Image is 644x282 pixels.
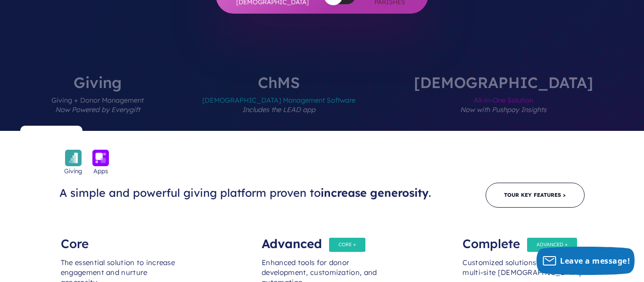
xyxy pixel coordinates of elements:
em: Includes the LEAD app [242,105,315,114]
span: Giving + Donor Management [51,90,144,131]
button: Leave a message! [537,247,635,275]
a: Tour Key Features > [486,183,585,208]
span: [DEMOGRAPHIC_DATA] Management Software [202,90,355,131]
span: increase generosity [321,186,429,200]
span: Giving [64,166,82,176]
span: Apps [93,166,108,176]
span: Leave a message! [560,256,630,266]
em: Now Powered by Everygift [55,105,140,114]
label: ChMS [174,75,384,131]
img: icon_giving-bckgrnd-600x600-1.png [65,150,82,166]
label: [DEMOGRAPHIC_DATA] [386,75,621,131]
img: icon_apps-bckgrnd-600x600-1.png [92,150,109,166]
label: Giving [23,75,172,131]
span: All-in-One Solution [414,90,593,131]
div: Advanced [262,230,382,249]
div: Complete [462,230,583,249]
div: Core [61,230,182,249]
em: Now with Pushpay Insights [460,105,546,114]
h3: A simple and powerful giving platform proven to . [59,186,440,200]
